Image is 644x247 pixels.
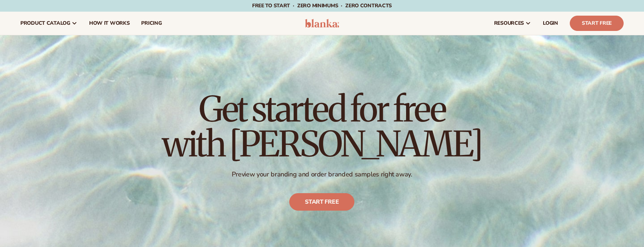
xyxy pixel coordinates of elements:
[543,20,558,26] span: LOGIN
[135,12,167,35] a: pricing
[162,92,482,162] h1: Get started for free with [PERSON_NAME]
[162,170,482,179] p: Preview your branding and order branded samples right away.
[494,20,524,26] span: resources
[305,19,339,28] img: logo
[290,194,355,211] a: Start free
[488,12,537,35] a: resources
[15,12,83,35] a: product catalog
[89,20,130,26] span: How It Works
[252,2,392,9] span: Free to start · ZERO minimums · ZERO contracts
[570,16,624,31] a: Start Free
[83,12,136,35] a: How It Works
[20,20,70,26] span: product catalog
[537,12,564,35] a: LOGIN
[141,20,162,26] span: pricing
